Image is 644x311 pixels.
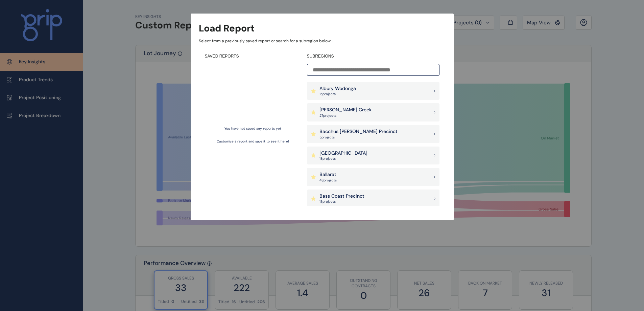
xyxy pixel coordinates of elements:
[319,128,398,135] p: Bacchus [PERSON_NAME] Precinct
[205,53,301,59] h4: SAVED REPORTS
[319,193,364,200] p: Bass Coast Precinct
[319,171,337,178] p: Ballarat
[319,178,337,183] p: 48 project s
[199,38,446,44] p: Select from a previously saved report or search for a subregion below...
[217,139,289,144] p: Customize a report and save it to see it here!
[319,156,367,161] p: 18 project s
[319,199,364,204] p: 13 project s
[319,92,356,96] p: 15 project s
[319,150,367,157] p: [GEOGRAPHIC_DATA]
[319,107,372,113] p: [PERSON_NAME] Creek
[307,53,439,59] h4: SUBREGIONS
[319,113,372,118] p: 27 project s
[319,135,398,140] p: 5 project s
[319,85,356,92] p: Albury Wodonga
[199,22,255,35] h3: Load Report
[224,126,281,131] p: You have not saved any reports yet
